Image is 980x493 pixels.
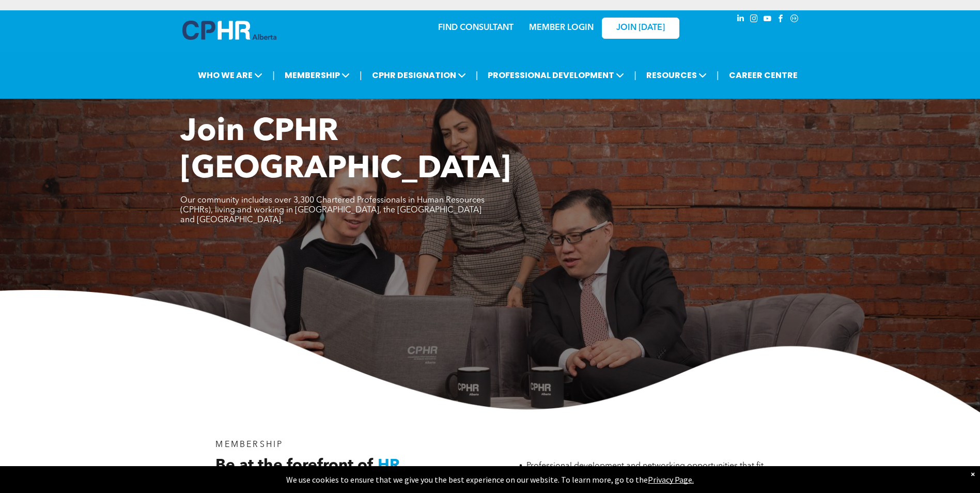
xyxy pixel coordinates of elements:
[526,462,764,480] span: Professional development and networking opportunities that fit your schedule and help advance you...
[182,21,276,40] img: A blue and white logo for cp alberta
[360,65,362,86] li: |
[602,18,679,39] a: JOIN [DATE]
[195,66,266,85] span: WHO WE ARE
[369,66,469,85] span: CPHR DESIGNATION
[735,13,746,27] a: linkedin
[749,13,760,27] a: instagram
[180,117,511,185] span: Join CPHR [GEOGRAPHIC_DATA]
[971,469,975,479] div: Dismiss notification
[180,196,485,224] span: Our community includes over 3,300 Chartered Professionals in Human Resources (CPHRs), living and ...
[529,24,594,32] a: MEMBER LOGIN
[762,13,773,27] a: youtube
[282,66,353,85] span: MEMBERSHIP
[726,66,801,85] a: CAREER CENTRE
[272,65,275,86] li: |
[476,65,478,86] li: |
[643,66,710,85] span: RESOURCES
[789,13,800,27] a: Social network
[775,13,787,27] a: facebook
[634,65,636,86] li: |
[616,23,665,33] span: JOIN [DATE]
[378,458,400,473] span: HR
[717,65,719,86] li: |
[215,458,374,473] span: Be at the forefront of
[648,474,694,485] a: Privacy Page.
[438,24,514,32] a: FIND CONSULTANT
[215,441,283,449] span: MEMBERSHIP
[485,66,627,85] span: PROFESSIONAL DEVELOPMENT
